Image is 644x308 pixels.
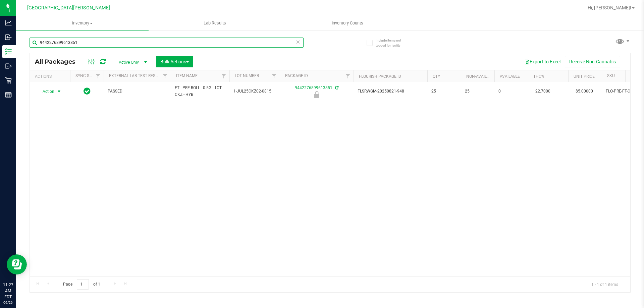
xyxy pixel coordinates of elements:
[35,74,67,79] div: Actions
[176,73,198,78] a: Item Name
[160,70,171,82] a: Filter
[57,279,106,290] span: Page of 1
[279,91,355,98] div: Newly Received
[342,70,354,82] a: Filter
[77,279,89,290] input: 1
[160,59,189,64] span: Bulk Actions
[269,70,280,82] a: Filter
[376,38,409,48] span: Include items not tagged for facility
[359,74,401,79] a: Flourish Package ID
[175,85,225,98] span: FT - PRE-ROLL - 0.5G - 1CT - CKZ - HYB
[433,74,440,79] a: Qty
[520,56,565,67] button: Export to Excel
[3,282,13,300] p: 11:27 AM EDT
[500,74,520,79] a: Available
[3,300,13,305] p: 09/26
[16,16,149,30] a: Inventory
[149,16,281,30] a: Lab Results
[431,88,457,95] span: 25
[218,70,229,82] a: Filter
[7,254,27,274] iframe: Resource center
[5,19,12,26] inline-svg: Analytics
[533,74,544,79] a: THC%
[195,20,235,26] span: Lab Results
[466,74,496,79] a: Non-Available
[35,58,82,65] span: All Packages
[358,88,423,95] span: FLSRWGM-20250821-948
[108,88,167,95] span: PASSED
[75,73,101,78] a: Sync Status
[532,86,554,96] span: 22.7000
[498,88,524,95] span: 0
[5,34,12,41] inline-svg: Inbound
[235,73,259,78] a: Lot Number
[586,279,624,289] span: 1 - 1 of 1 items
[30,38,304,48] input: Search Package ID, Item Name, SKU, Lot or Part Number...
[16,20,149,26] span: Inventory
[572,86,596,96] span: $5.00000
[285,73,308,78] a: Package ID
[27,5,110,11] span: [GEOGRAPHIC_DATA][PERSON_NAME]
[233,88,276,95] span: 1-JUL25CKZ02-0815
[5,63,12,69] inline-svg: Outbound
[607,73,615,78] a: SKU
[588,5,631,10] span: Hi, [PERSON_NAME]!
[574,74,595,79] a: Unit Price
[281,16,414,30] a: Inventory Counts
[296,38,300,46] span: Clear
[5,48,12,55] inline-svg: Inventory
[5,77,12,84] inline-svg: Retail
[37,87,55,96] span: Action
[465,88,490,95] span: 25
[323,20,372,26] span: Inventory Counts
[55,87,63,96] span: select
[334,85,338,90] span: Sync from Compliance System
[295,85,332,90] a: 9442276899613851
[109,73,162,78] a: External Lab Test Result
[156,56,193,67] button: Bulk Actions
[93,70,104,82] a: Filter
[5,91,12,98] inline-svg: Reports
[565,56,620,67] button: Receive Non-Cannabis
[84,86,91,96] span: In Sync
